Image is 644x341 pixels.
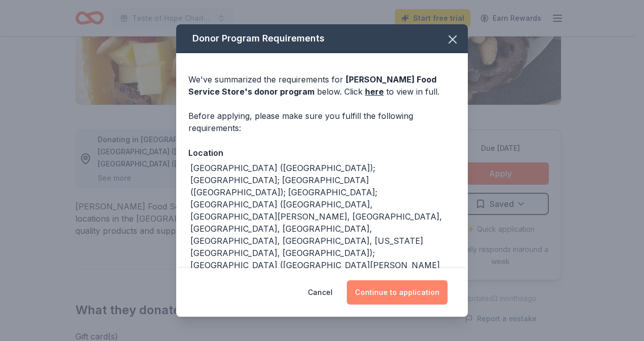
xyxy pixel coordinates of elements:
button: Continue to application [347,280,448,305]
button: Cancel [308,280,333,305]
div: We've summarized the requirements for below. Click to view in full. [188,73,456,98]
div: Location [188,146,456,159]
div: Donor Program Requirements [176,24,468,53]
a: here [365,86,384,98]
div: Before applying, please make sure you fulfill the following requirements: [188,110,456,134]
